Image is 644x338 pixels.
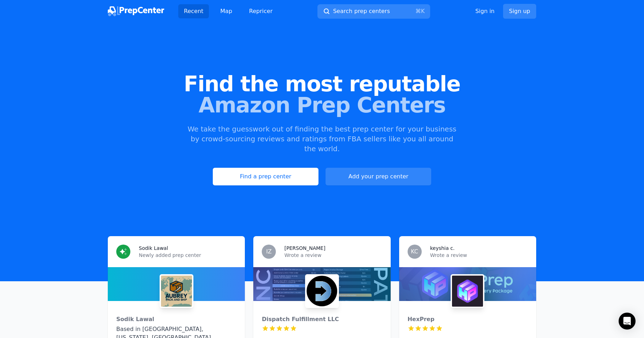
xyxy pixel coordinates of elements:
a: Add your prep center [326,168,431,185]
a: Sign up [503,4,536,19]
a: Map [215,4,238,18]
span: KC [411,249,418,254]
span: Search prep centers [333,7,390,16]
div: HexPrep [408,315,528,324]
p: Wrote a review [284,252,382,259]
h3: Sodik Lawal [139,245,168,252]
img: PrepCenter [108,6,164,16]
button: Search prep centers⌘K [317,4,430,19]
div: Open Intercom Messenger [619,313,636,330]
a: Recent [178,4,209,18]
a: Sign in [475,7,495,16]
img: Sodik Lawal [161,276,192,307]
kbd: K [421,8,425,14]
p: Newly added prep center [139,252,236,259]
h3: keyshia c. [430,245,455,252]
div: Sodik Lawal [116,315,236,324]
a: Find a prep center [213,168,318,185]
img: HexPrep [452,276,483,307]
div: Dispatch Fulfillment LLC [262,315,382,324]
span: Amazon Prep Centers [11,94,633,116]
span: IZ [266,249,272,254]
a: Repricer [243,4,278,18]
kbd: ⌘ [415,8,421,14]
p: We take the guesswork out of finding the best prep center for your business by crowd-sourcing rev... [187,124,457,154]
span: Find the most reputable [11,73,633,94]
h3: [PERSON_NAME] [284,245,325,252]
p: Wrote a review [430,252,528,259]
img: Dispatch Fulfillment LLC [306,276,338,307]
